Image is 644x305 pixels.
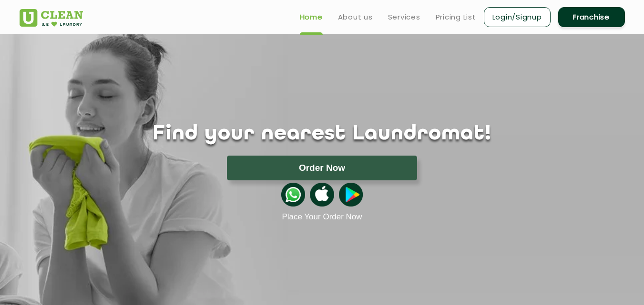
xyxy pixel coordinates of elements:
a: Place Your Order Now [282,212,362,222]
a: Services [388,11,420,23]
a: Home [300,11,323,23]
img: whatsappicon.png [281,183,305,207]
a: Franchise [558,7,625,27]
a: Pricing List [436,11,476,23]
a: Login/Signup [484,7,551,27]
img: apple-icon.png [310,183,334,207]
img: UClean Laundry and Dry Cleaning [20,9,83,27]
img: playstoreicon.png [339,183,363,207]
a: About us [338,11,373,23]
button: Order Now [227,156,417,180]
h1: Find your nearest Laundromat! [12,122,632,146]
